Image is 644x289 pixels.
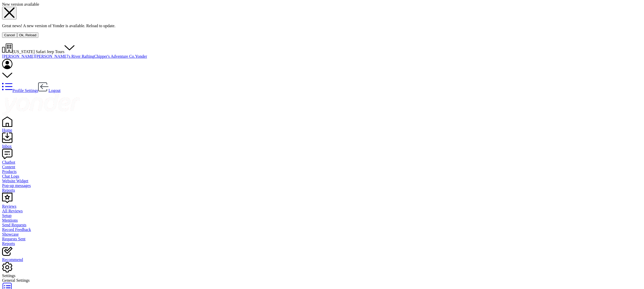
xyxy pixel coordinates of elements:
div: Reviews [2,204,642,209]
a: Setup [2,213,642,218]
a: Mentions [2,218,642,223]
span: [US_STATE] Safari Jeep Tours [12,49,64,54]
a: Yonder [135,54,147,59]
a: [PERSON_NAME]'s River Rafting [35,54,94,59]
a: Logout [38,88,60,93]
a: Reports [2,188,642,193]
a: Chatbot [2,155,642,165]
a: [PERSON_NAME] [2,54,35,59]
a: Profile Settings [2,88,38,93]
div: Chatbot [2,160,642,165]
a: Recommend [2,253,642,262]
div: New version available [2,2,642,7]
p: Great news! A new version of Yonder is available. Reload to update. [2,24,642,28]
button: Cancel [2,32,17,38]
div: Inbox [2,144,642,149]
a: Showcase [2,232,642,237]
a: Products [2,169,642,174]
a: Home [2,123,642,133]
a: Record Feedback [2,227,642,232]
a: Chat Logs [2,174,642,179]
div: Recommend [2,257,642,262]
a: Reviews [2,199,642,209]
img: yonder-white-logo.png [2,93,80,115]
span: General Settings [2,278,30,283]
a: Content [2,165,642,169]
div: Settings [2,273,642,278]
a: Reports [2,241,642,246]
div: Home [2,128,642,133]
a: Requests Sent [2,237,642,241]
a: Website Widget [2,179,642,183]
a: Chipper's Adventure Co. [94,54,135,59]
a: Pop-up messages [2,183,642,188]
a: Send Requests [2,223,642,227]
a: All Reviews [2,209,642,213]
a: Inbox [2,139,642,149]
button: Ok, Reload [17,32,39,38]
button: Close [2,7,17,19]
